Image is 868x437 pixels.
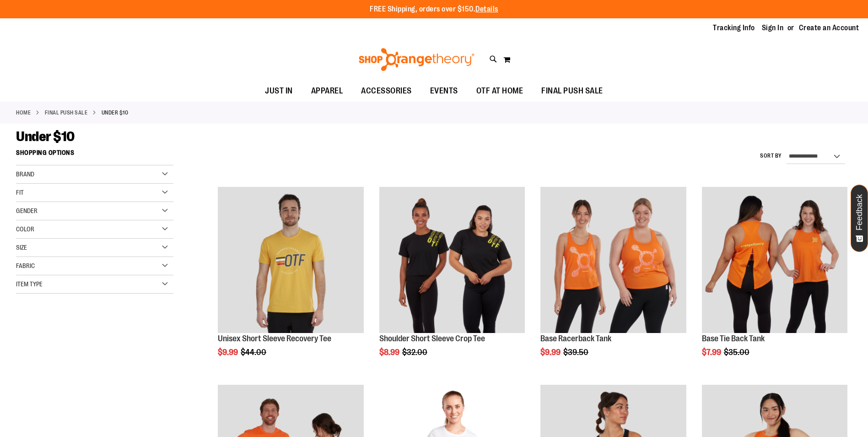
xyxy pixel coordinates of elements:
a: Details [475,5,498,13]
span: $8.99 [379,348,401,357]
a: Create an Account [799,23,859,33]
p: FREE Shipping, orders over $150. [370,4,498,15]
a: FINAL PUSH SALE [45,109,88,117]
div: product [697,182,852,380]
div: Item Type [16,275,173,294]
img: Shop Orangetheory [357,48,476,71]
span: Under $10 [16,129,75,144]
a: Product image for Unisex Short Sleeve Recovery Tee [218,187,363,334]
span: $9.99 [218,348,239,357]
a: ACCESSORIES [352,81,421,102]
strong: Under $10 [102,109,129,117]
a: OTF AT HOME [467,81,533,102]
a: Base Racerback Tank [540,334,611,343]
span: Item Type [16,280,43,288]
span: ACCESSORIES [361,81,412,101]
a: Sign In [762,23,784,33]
a: Product image for Base Tie Back Tank [702,187,847,334]
span: $9.99 [540,348,562,357]
span: APPAREL [311,81,343,101]
img: Product image for Unisex Short Sleeve Recovery Tee [218,187,363,333]
div: Size [16,239,173,257]
a: EVENTS [421,81,467,102]
a: Unisex Short Sleeve Recovery Tee [218,334,331,343]
a: Product image for Base Racerback Tank [540,187,686,334]
span: Feedback [855,194,864,230]
a: Tracking Info [713,23,755,33]
span: JUST IN [265,81,293,101]
span: Brand [16,170,34,178]
a: Product image for Shoulder Short Sleeve Crop Tee [379,187,525,334]
a: Home [16,109,31,117]
span: Gender [16,207,38,214]
button: Feedback - Show survey [851,185,868,252]
div: Color [16,220,173,239]
img: Product image for Base Racerback Tank [540,187,686,333]
span: FINAL PUSH SALE [541,81,603,101]
a: APPAREL [302,81,352,102]
span: Fit [16,189,24,196]
span: $44.00 [241,348,268,357]
span: EVENTS [430,81,458,101]
div: Brand [16,165,173,184]
span: $39.50 [563,348,590,357]
strong: Shopping Options [16,145,173,165]
div: product [536,182,690,380]
img: Product image for Shoulder Short Sleeve Crop Tee [379,187,525,333]
div: product [213,182,368,380]
a: Base Tie Back Tank [702,334,765,343]
span: Size [16,244,27,251]
label: Sort By [760,152,782,160]
span: OTF AT HOME [476,81,523,101]
span: $35.00 [724,348,751,357]
span: Color [16,225,34,233]
span: Fabric [16,262,35,269]
span: $32.00 [402,348,429,357]
span: $7.99 [702,348,722,357]
div: product [375,182,529,380]
a: JUST IN [256,81,302,102]
a: FINAL PUSH SALE [532,81,612,101]
div: Gender [16,202,173,220]
div: Fabric [16,257,173,275]
div: Fit [16,184,173,202]
img: Product image for Base Tie Back Tank [702,187,847,333]
a: Shoulder Short Sleeve Crop Tee [379,334,485,343]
